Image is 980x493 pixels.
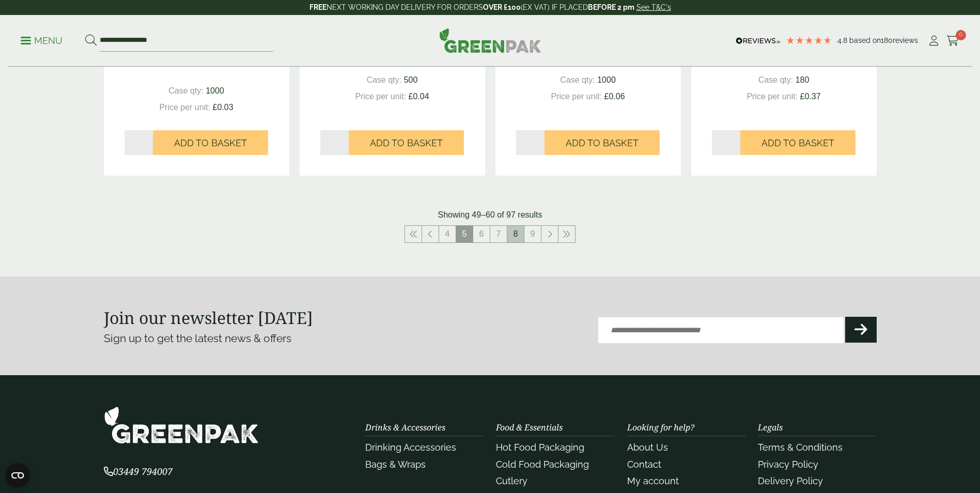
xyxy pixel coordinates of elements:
a: Hot Food Packaging [496,442,584,453]
a: 03449 794007 [104,467,173,477]
a: Contact [627,459,661,470]
button: Add to Basket [740,130,855,155]
span: Case qty: [560,75,595,84]
span: Case qty: [758,75,794,84]
p: Showing 49–60 of 97 results [438,209,542,221]
span: 500 [404,75,418,84]
button: Add to Basket [545,130,660,155]
p: Menu [21,35,63,47]
a: Delivery Policy [758,475,823,486]
strong: OVER £100 [483,3,521,11]
div: 4.78 Stars [786,36,832,45]
span: Price per unit: [746,92,798,101]
span: Case qty: [168,86,204,95]
a: See T&C's [636,3,671,11]
span: 180 [881,36,893,44]
a: Privacy Policy [758,459,818,470]
span: Add to Basket [566,137,639,149]
span: Price per unit: [159,103,210,112]
strong: Join our newsletter [DATE] [104,306,313,329]
a: 0 [946,33,959,49]
span: £0.03 [213,103,234,112]
span: £0.06 [604,92,625,101]
strong: FREE [309,3,326,11]
button: Add to Basket [349,130,464,155]
p: Sign up to get the latest news & offers [104,330,452,347]
span: 1000 [597,75,616,84]
img: GreenPak Supplies [439,28,541,53]
span: Add to Basket [370,137,443,149]
a: 8 [507,226,524,242]
a: Bags & Wraps [365,459,426,470]
img: GreenPak Supplies [104,406,259,444]
span: Price per unit: [355,92,406,101]
a: 4 [439,226,456,242]
button: Add to Basket [153,130,268,155]
strong: BEFORE 2 pm [588,3,634,11]
span: Add to Basket [761,137,834,149]
a: Terms & Conditions [758,442,843,453]
a: Drinking Accessories [365,442,456,453]
a: Cutlery [496,475,527,486]
span: 4.8 [837,36,849,44]
a: 6 [473,226,490,242]
span: reviews [893,36,918,44]
span: 0 [956,30,966,40]
span: 180 [796,75,810,84]
a: About Us [627,442,668,453]
span: £0.37 [800,92,821,101]
span: £0.04 [409,92,429,101]
span: 5 [456,226,473,242]
span: 03449 794007 [104,465,173,477]
span: Price per unit: [551,92,602,101]
i: My Account [927,36,940,46]
span: Case qty: [367,75,402,84]
button: Open CMP widget [5,463,30,488]
a: 7 [490,226,507,242]
img: REVIEWS.io [736,37,781,44]
span: Add to Basket [174,137,247,149]
a: Menu [21,35,63,45]
span: Based on [849,36,881,44]
a: 9 [524,226,541,242]
a: My account [627,475,679,486]
a: Cold Food Packaging [496,459,589,470]
span: 1000 [206,86,224,95]
i: Cart [946,36,959,46]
